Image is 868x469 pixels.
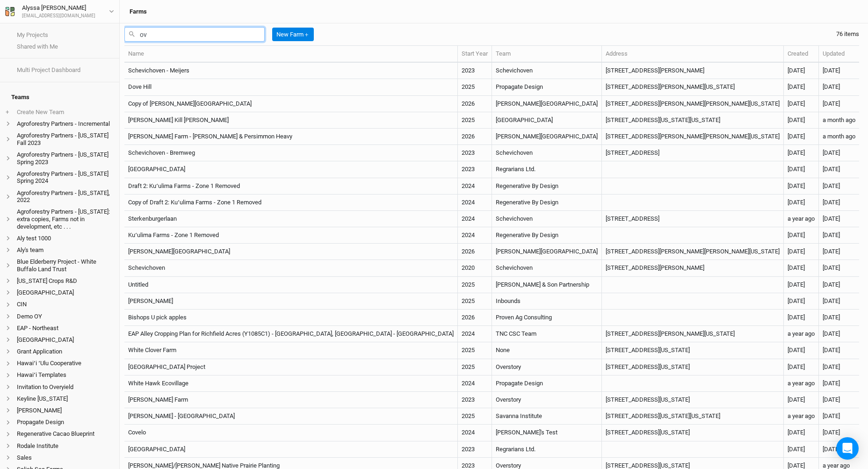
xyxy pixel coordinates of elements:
td: [STREET_ADDRESS][PERSON_NAME][PERSON_NAME][US_STATE] [602,244,784,260]
td: Propagate Design [492,375,602,392]
td: [GEOGRAPHIC_DATA] Project [124,359,458,375]
td: 2020 [458,260,492,276]
td: [STREET_ADDRESS] [602,145,784,161]
td: Regrarians Ltd. [492,161,602,178]
td: Proven Ag Consulting [492,310,602,326]
span: Mar 12, 2024 11:07 AM [788,116,805,123]
th: Team [492,46,602,63]
td: [STREET_ADDRESS][PERSON_NAME][PERSON_NAME][US_STATE] [602,96,784,112]
th: Updated [819,46,859,63]
span: Jul 10, 2025 12:38 AM [823,166,840,173]
span: Jun 19, 2025 9:05 PM [823,199,840,206]
td: 2024 [458,375,492,392]
td: 2024 [458,195,492,211]
span: Nov 6, 2023 9:30 AM [788,67,805,74]
td: [STREET_ADDRESS][US_STATE][US_STATE] [602,112,784,129]
td: [STREET_ADDRESS][US_STATE] [602,392,784,408]
td: Copy of [PERSON_NAME][GEOGRAPHIC_DATA] [124,96,458,112]
td: Regenerative By Design [492,178,602,195]
span: Nov 10, 2024 6:54 PM [823,446,840,453]
td: White Clover Farm [124,342,458,359]
td: [PERSON_NAME] & Son Partnership [492,277,602,293]
div: [EMAIL_ADDRESS][DOMAIN_NAME] [22,13,95,20]
span: Dec 3, 2024 3:13 PM [823,412,840,419]
td: 2024 [458,211,492,227]
td: Schevichoven - Meijers [124,63,458,79]
td: 2025 [458,408,492,425]
td: [PERSON_NAME] Farm - [PERSON_NAME] & Persimmon Heavy [124,129,458,145]
span: Sep 8, 2025 5:10 AM [823,67,840,74]
span: Jan 24, 2025 10:20 AM [788,346,805,354]
td: Regenerative By Design [492,227,602,244]
td: [PERSON_NAME][GEOGRAPHIC_DATA] [492,244,602,260]
span: Jun 1, 2025 7:24 AM [788,100,805,107]
td: Kuʻulima Farms - Zone 1 Removed [124,227,458,244]
td: Regenerative By Design [492,195,602,211]
td: 2025 [458,342,492,359]
td: Copy of Draft 2: Kuʻulima Farms - Zone 1 Removed [124,195,458,211]
td: TNC CSC Team [492,326,602,342]
span: Jan 24, 2025 10:21 AM [823,346,840,354]
td: 2023 [458,145,492,161]
h4: Teams [6,88,114,107]
td: [GEOGRAPHIC_DATA] [124,441,458,458]
td: 2025 [458,112,492,129]
span: Dec 7, 2024 8:32 AM [823,396,840,403]
td: Untitled [124,277,458,293]
span: Sep 26, 2024 4:13 PM [823,462,850,469]
button: Alyssa [PERSON_NAME][EMAIL_ADDRESS][DOMAIN_NAME] [5,3,115,20]
td: Schevichoven [492,260,602,276]
td: 2025 [458,79,492,95]
span: Sep 5, 2025 3:54 PM [823,83,840,90]
span: Jul 16, 2025 5:43 AM [823,149,840,156]
td: [PERSON_NAME][GEOGRAPHIC_DATA] [492,96,602,112]
td: 2024 [458,326,492,342]
td: [STREET_ADDRESS][PERSON_NAME][US_STATE] [602,79,784,95]
span: Feb 18, 2025 3:13 PM [788,297,805,304]
span: Mar 31, 2025 5:08 AM [823,264,840,271]
td: 2026 [458,96,492,112]
span: Feb 10, 2025 1:15 PM [788,314,805,321]
span: Mar 13, 2025 7:46 PM [823,281,840,288]
span: Jul 1, 2025 8:09 PM [823,182,840,189]
button: New Farm＋ [272,28,314,42]
span: May 30, 2025 10:59 AM [823,215,840,222]
td: Covelo [124,425,458,441]
td: 2026 [458,244,492,260]
span: May 29, 2025 1:31 PM [823,231,840,238]
td: [STREET_ADDRESS][US_STATE] [602,359,784,375]
td: [PERSON_NAME] [124,293,458,310]
span: Sep 26, 2023 10:04 AM [788,429,805,436]
td: EAP Alley Cropping Plan for Richfield Acres (Y1085C1) - [GEOGRAPHIC_DATA], [GEOGRAPHIC_DATA] - [G... [124,326,458,342]
td: [STREET_ADDRESS] [602,211,784,227]
td: [PERSON_NAME][GEOGRAPHIC_DATA] [492,129,602,145]
td: Schevichoven [492,211,602,227]
td: 2023 [458,161,492,178]
td: Dove Hill [124,79,458,95]
td: [GEOGRAPHIC_DATA] [124,161,458,178]
td: [STREET_ADDRESS][US_STATE][US_STATE] [602,408,784,425]
td: 2023 [458,392,492,408]
td: [PERSON_NAME] Farm [124,392,458,408]
span: Aug 24, 2025 9:16 PM [823,100,840,107]
td: Draft 2: Kuʻulima Farms - Zone 1 Removed [124,178,458,195]
td: [STREET_ADDRESS][US_STATE] [602,425,784,441]
th: Start Year [458,46,492,63]
span: Oct 22, 2023 3:53 PM [788,462,805,469]
h3: Farms [130,8,147,15]
td: Schevichoven [492,145,602,161]
td: 2024 [458,227,492,244]
td: Propagate Design [492,79,602,95]
span: Aug 20, 2025 1:48 PM [823,116,855,123]
span: Feb 14, 2025 5:14 PM [823,314,840,321]
span: Aug 7, 2025 5:39 PM [823,133,855,140]
span: Mar 19, 2024 2:19 PM [788,380,815,387]
span: Oct 22, 2024 12:19 PM [788,330,815,337]
td: Savanna Institute [492,408,602,425]
span: Jan 25, 2025 6:16 PM [788,231,805,238]
td: 2026 [458,129,492,145]
span: Feb 4, 2025 2:44 PM [823,330,840,337]
span: Apr 17, 2023 10:07 PM [788,166,805,173]
td: [PERSON_NAME] - [GEOGRAPHIC_DATA] [124,408,458,425]
td: [PERSON_NAME]'s Test [492,425,602,441]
